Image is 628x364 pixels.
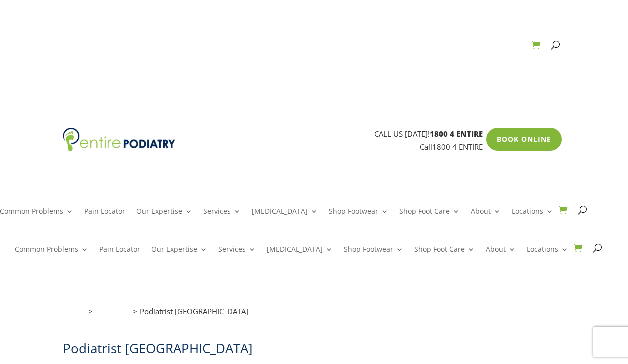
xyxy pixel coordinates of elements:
a: 1800 4 ENTIRE [432,142,483,152]
a: Our Expertise [136,208,192,229]
a: Shop Foot Care [399,208,460,229]
a: [MEDICAL_DATA] [267,246,333,267]
a: Book Online [486,128,562,151]
a: Pain Locator [99,246,140,267]
p: CALL US [DATE]! [175,128,483,141]
nav: breadcrumb [63,305,566,325]
span: 1800 4 ENTIRE [430,129,483,139]
a: Services [203,208,241,229]
a: [MEDICAL_DATA] [252,208,318,229]
a: Locations [95,306,128,316]
a: Home [63,306,84,316]
a: Services [218,246,256,267]
a: Locations [512,208,553,229]
a: Shop Footwear [344,246,403,267]
h1: Podiatrist [GEOGRAPHIC_DATA] [63,339,566,362]
span: Podiatrist [GEOGRAPHIC_DATA] [140,306,248,316]
a: Locations [527,246,568,267]
a: Shop Foot Care [414,246,475,267]
img: logo (1) [63,128,175,151]
a: Contact Us [490,41,526,52]
a: About [471,208,501,229]
p: Call [175,141,483,154]
a: Shop Footwear [329,208,388,229]
a: About [486,246,516,267]
a: Common Problems [15,246,88,267]
a: Entire Podiatry [63,143,175,153]
a: Pain Locator [84,208,125,229]
a: Our Expertise [151,246,207,267]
